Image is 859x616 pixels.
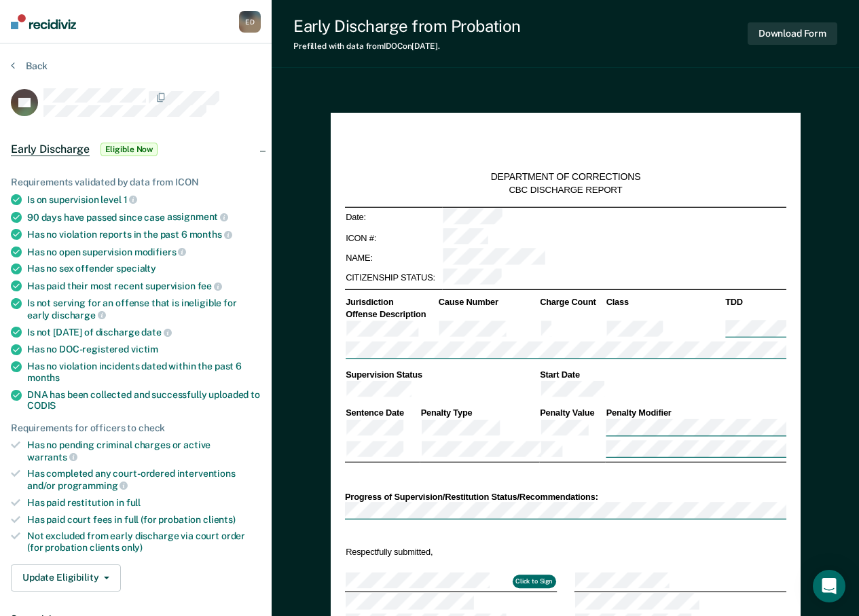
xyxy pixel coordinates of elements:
[293,41,521,51] div: Prefilled with data from IDOC on [DATE] .
[605,297,725,308] th: Class
[131,344,158,355] span: victim
[27,361,261,384] div: Has no violation incidents dated within the past 6
[27,280,261,292] div: Has paid their most recent supervision
[11,564,121,592] button: Update Eligibility
[538,297,604,308] th: Charge Count
[293,16,521,36] div: Early Discharge from Probation
[189,229,232,240] span: months
[126,497,141,508] span: full
[538,407,604,418] th: Penalty Value
[11,422,261,434] div: Requirements for officers to check
[27,400,56,411] span: CODIS
[538,369,786,380] th: Start Date
[437,297,538,308] th: Cause Number
[27,194,261,206] div: Is on supervision level
[344,491,786,503] div: Progress of Supervision/Restitution Status/Recommendations:
[11,177,261,188] div: Requirements validated by data from ICON
[11,143,90,156] span: Early Discharge
[27,514,261,526] div: Has paid court fees in full (for probation
[27,246,261,258] div: Has no open supervision
[239,11,261,33] div: E D
[344,228,441,248] td: ICON #:
[27,263,261,274] div: Has no sex offender
[27,228,261,240] div: Has no violation reports in the past 6
[11,14,76,29] img: Recidiviz
[27,439,261,463] div: Has no pending criminal charges or active
[605,407,786,418] th: Penalty Modifier
[100,143,158,156] span: Eligible Now
[509,184,622,196] div: CBC DISCHARGE REPORT
[344,207,441,228] td: Date:
[27,372,60,383] span: months
[27,452,77,463] span: warrants
[748,22,837,45] button: Download Form
[512,575,555,588] button: Click to Sign
[344,297,437,308] th: Jurisdiction
[27,497,261,509] div: Has paid restitution in
[116,263,156,274] span: specialty
[813,570,845,602] div: Open Intercom Messenger
[344,308,437,319] th: Offense Description
[344,546,556,559] td: Respectfully submitted,
[27,326,261,338] div: Is not [DATE] of discharge
[134,247,187,257] span: modifiers
[52,310,106,321] span: discharge
[27,297,261,321] div: Is not serving for an offense that is ineligible for early
[344,369,538,380] th: Supervision Status
[344,407,420,418] th: Sentence Date
[122,542,143,553] span: only)
[203,514,236,525] span: clients)
[27,468,261,491] div: Has completed any court-ordered interventions and/or
[167,211,228,222] span: assignment
[724,297,786,308] th: TDD
[344,268,441,288] td: CITIZENSHIP STATUS:
[11,60,48,72] button: Back
[490,171,640,183] div: DEPARTMENT OF CORRECTIONS
[124,194,138,205] span: 1
[239,11,261,33] button: ED
[27,211,261,223] div: 90 days have passed since case
[420,407,539,418] th: Penalty Type
[27,389,261,412] div: DNA has been collected and successfully uploaded to
[27,530,261,554] div: Not excluded from early discharge via court order (for probation clients
[198,280,222,291] span: fee
[141,327,171,338] span: date
[344,248,441,268] td: NAME:
[27,344,261,355] div: Has no DOC-registered
[58,480,128,491] span: programming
